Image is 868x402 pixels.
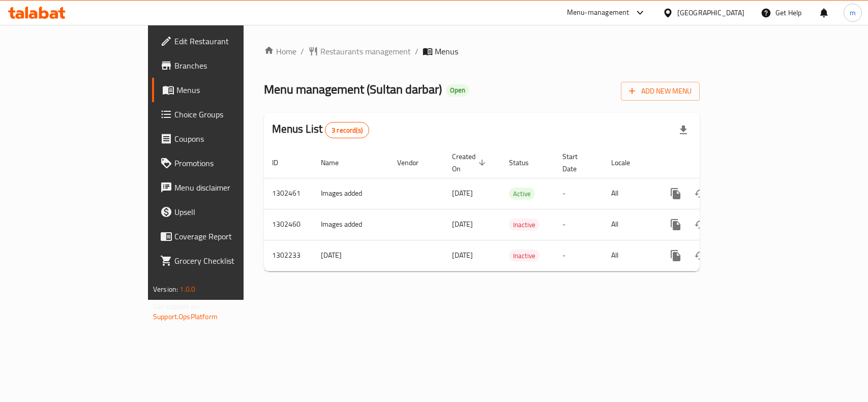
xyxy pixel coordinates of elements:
button: Change Status [688,243,712,268]
a: Branches [152,53,293,78]
li: / [301,45,304,57]
span: Inactive [509,250,540,262]
span: Coverage Report [174,230,285,242]
span: [DATE] [452,187,473,200]
div: Inactive [509,250,540,262]
div: Total records count [325,122,369,138]
span: Add New Menu [629,85,692,98]
a: Menus [152,78,293,102]
span: 1.0.0 [179,283,195,296]
span: Get support on: [153,300,200,313]
span: m [850,7,856,18]
span: Status [509,157,542,169]
a: Coupons [152,127,293,151]
span: Menus [176,84,285,96]
div: [GEOGRAPHIC_DATA] [677,7,744,18]
a: Grocery Checklist [152,249,293,273]
h2: Menus List [272,121,369,138]
span: Version: [153,283,178,296]
span: Promotions [174,157,285,169]
span: Inactive [509,219,540,231]
td: - [554,209,603,240]
span: Menu disclaimer [174,181,285,194]
a: Upsell [152,200,293,224]
a: Restaurants management [308,45,411,57]
td: All [603,209,655,240]
span: Created On [452,150,489,175]
a: Support.OpsPlatform [153,310,218,323]
span: Locale [611,157,643,169]
td: [DATE] [313,240,389,271]
span: Grocery Checklist [174,255,285,267]
td: - [554,178,603,209]
button: more [664,181,688,206]
button: Change Status [688,212,712,237]
span: Menu management ( Sultan darbar ) [264,78,442,101]
span: [DATE] [452,249,473,262]
a: Menu disclaimer [152,175,293,200]
span: Start Date [562,150,591,175]
th: Actions [655,147,769,178]
span: 3 record(s) [325,126,369,135]
a: Promotions [152,151,293,175]
span: ID [272,157,291,169]
button: Change Status [688,181,712,206]
li: / [415,45,418,57]
td: All [603,240,655,271]
div: Open [446,84,469,97]
span: Choice Groups [174,108,285,120]
td: - [554,240,603,271]
td: All [603,178,655,209]
a: Coverage Report [152,224,293,249]
a: Choice Groups [152,102,293,127]
button: more [664,212,688,237]
td: Images added [313,178,389,209]
span: Vendor [397,157,432,169]
span: Edit Restaurant [174,35,285,47]
span: Branches [174,59,285,72]
table: enhanced table [264,147,769,271]
span: Coupons [174,133,285,145]
span: [DATE] [452,218,473,231]
td: Images added [313,209,389,240]
div: Export file [671,118,696,142]
span: Name [321,157,352,169]
span: Open [446,86,469,95]
button: more [664,243,688,268]
span: Upsell [174,206,285,218]
nav: breadcrumb [264,45,700,57]
div: Active [509,188,535,200]
span: Restaurants management [320,45,411,57]
span: Menus [435,45,458,57]
div: Menu-management [567,7,630,19]
a: Edit Restaurant [152,29,293,53]
button: Add New Menu [621,82,700,101]
span: Active [509,188,535,200]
